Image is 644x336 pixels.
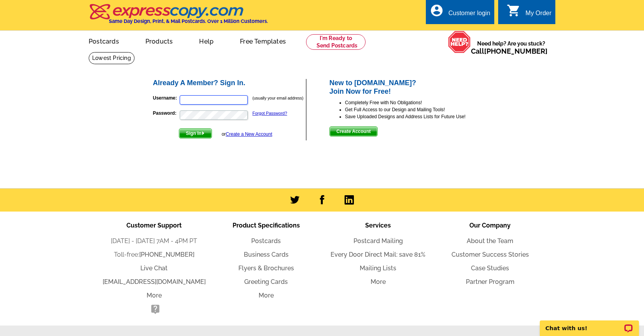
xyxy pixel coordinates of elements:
[469,222,511,229] span: Our Company
[227,31,298,50] a: Free Templates
[244,278,288,285] a: Greeting Cards
[98,250,210,259] li: Toll-free:
[98,236,210,246] li: [DATE] - [DATE] 7AM - 4PM PT
[140,264,168,272] a: Live Chat
[365,222,391,229] span: Services
[430,3,444,17] i: account_circle
[259,292,274,299] a: More
[448,10,490,21] div: Customer login
[345,106,492,113] li: Get Full Access to our Design and Mailing Tools!
[330,127,377,136] span: Create Account
[179,129,212,138] span: Sign In
[244,251,289,258] a: Business Cards
[484,47,548,55] a: [PHONE_NUMBER]
[187,31,226,50] a: Help
[371,278,386,285] a: More
[329,79,492,96] h2: New to [DOMAIN_NAME]? Join Now for Free!
[153,94,179,101] label: Username:
[233,222,300,229] span: Product Specifications
[226,131,272,137] a: Create a New Account
[222,131,272,138] div: or
[525,10,551,21] div: My Order
[430,9,490,18] a: account_circle Customer login
[467,237,513,245] a: About the Team
[360,264,396,272] a: Mailing Lists
[251,237,281,245] a: Postcards
[451,251,529,258] a: Customer Success Stories
[179,128,212,138] button: Sign In
[507,3,521,17] i: shopping_cart
[133,31,185,50] a: Products
[448,31,471,53] img: help
[329,126,378,136] button: Create Account
[345,99,492,106] li: Completely Free with No Obligations!
[345,113,492,120] li: Save Uploaded Designs and Address Lists for Future Use!
[76,31,131,50] a: Postcards
[238,264,294,272] a: Flyers & Brochures
[89,9,268,24] a: Same Day Design, Print, & Mail Postcards. Over 1 Million Customers.
[139,251,194,258] a: [PHONE_NUMBER]
[103,278,206,285] a: [EMAIL_ADDRESS][DOMAIN_NAME]
[331,251,425,258] a: Every Door Direct Mail: save 81%
[466,278,514,285] a: Partner Program
[201,131,205,135] img: button-next-arrow-white.png
[471,264,509,272] a: Case Studies
[153,110,179,117] label: Password:
[252,111,287,115] a: Forgot Password?
[153,79,306,87] h2: Already A Member? Sign In.
[353,237,403,245] a: Postcard Mailing
[507,9,551,18] a: shopping_cart My Order
[471,47,548,55] span: Call
[535,311,644,336] iframe: LiveChat chat widget
[109,18,268,24] h4: Same Day Design, Print, & Mail Postcards. Over 1 Million Customers.
[147,292,162,299] a: More
[126,222,182,229] span: Customer Support
[471,40,551,55] span: Need help? Are you stuck?
[252,96,303,100] small: (usually your email address)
